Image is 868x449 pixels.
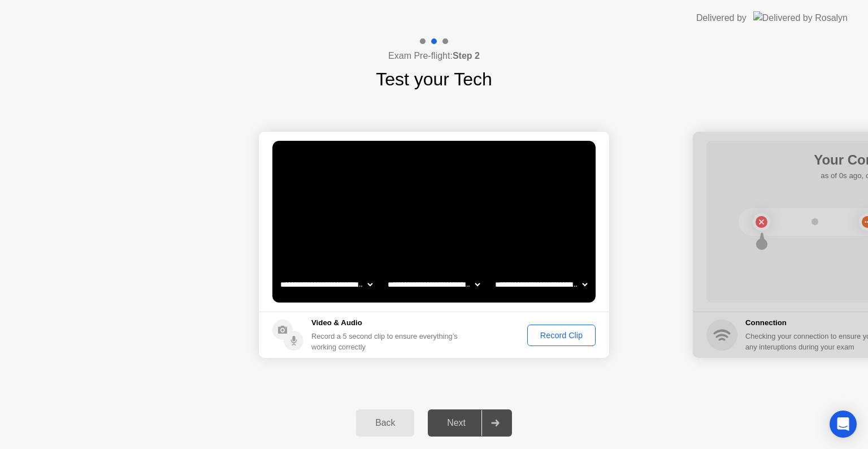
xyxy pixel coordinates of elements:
[376,66,492,93] h1: Test your Tech
[356,409,414,437] button: Back
[696,11,747,25] div: Delivered by
[359,418,411,428] div: Back
[388,49,480,63] h4: Exam Pre-flight:
[527,325,596,346] button: Record Clip
[431,418,481,428] div: Next
[311,331,462,352] div: Record a 5 second clip to ensure everything’s working correctly
[428,409,512,437] button: Next
[311,317,462,329] h5: Video & Audio
[531,331,592,340] div: Record Clip
[493,273,589,296] select: Available microphones
[830,411,857,438] div: Open Intercom Messenger
[385,273,482,296] select: Available speakers
[278,273,375,296] select: Available cameras
[753,11,848,24] img: Delivered by Rosalyn
[453,51,480,61] b: Step 2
